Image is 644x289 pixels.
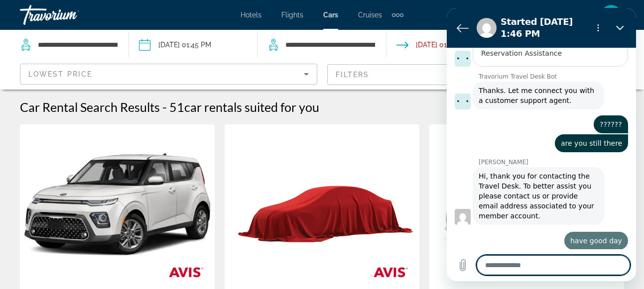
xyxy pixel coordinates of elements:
img: primary.png [225,149,419,259]
button: Drop-off date: Sep 21, 2025 01:00 PM [396,30,470,60]
mat-select: Sort by [28,68,309,80]
img: primary.png [20,143,215,265]
h1: Car Rental Search Results [20,99,160,114]
span: car rentals suited for you [184,99,319,114]
a: Cruises [358,11,382,19]
img: AVIS [362,261,419,284]
a: Travorium [20,2,120,28]
span: Lowest Price [28,70,92,78]
img: primary.png [429,134,624,274]
a: Flights [281,11,303,19]
h2: 51 [169,99,319,114]
span: - [162,99,167,114]
img: AVIS [157,261,215,284]
a: Cars [323,11,338,19]
button: Pickup date: Sep 20, 2025 01:45 PM [139,30,211,60]
a: Hotels [241,11,261,19]
button: Filter [327,64,625,86]
iframe: Messaging window [447,8,636,281]
button: Extra navigation items [392,7,403,23]
button: User Menu [598,4,624,25]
